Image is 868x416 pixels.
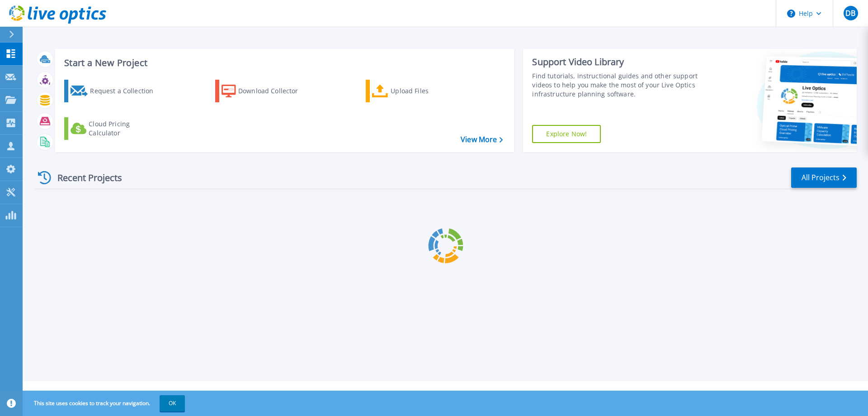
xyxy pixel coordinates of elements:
[35,167,134,189] div: Recent Projects
[25,395,185,411] span: This site uses cookies to track your navigation.
[391,82,463,100] div: Upload Files
[532,125,601,143] a: Explore Now!
[791,167,857,188] a: All Projects
[238,82,311,100] div: Download Collector
[64,80,165,102] a: Request a Collection
[532,56,702,68] div: Support Video Library
[89,120,161,138] div: Cloud Pricing Calculator
[64,117,165,140] a: Cloud Pricing Calculator
[64,58,503,68] h3: Start a New Project
[90,82,162,100] div: Request a Collection
[215,80,316,102] a: Download Collector
[845,10,855,17] span: DB
[461,135,503,144] a: View More
[366,80,467,102] a: Upload Files
[160,395,185,411] button: OK
[532,72,702,99] div: Find tutorials, instructional guides and other support videos to help you make the most of your L...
